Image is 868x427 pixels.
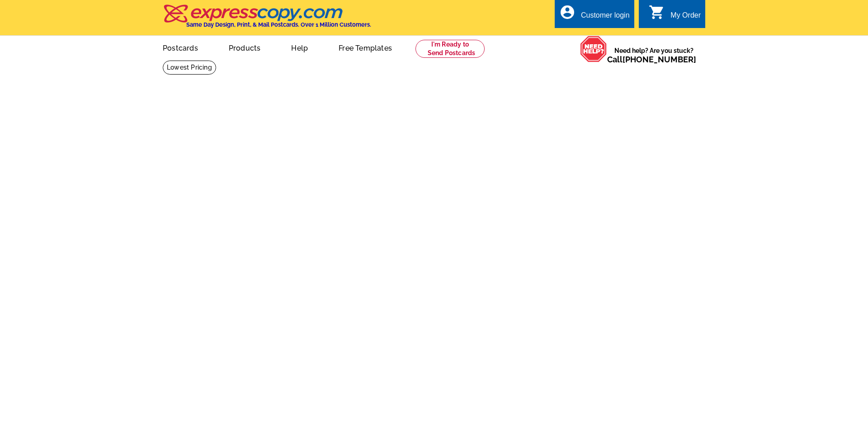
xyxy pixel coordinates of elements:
[607,55,696,64] span: Call
[649,4,665,20] i: shopping_cart
[324,37,406,58] a: Free Templates
[581,11,630,24] div: Customer login
[148,37,212,58] a: Postcards
[580,36,607,62] img: help
[607,46,701,64] span: Need help? Are you stuck?
[649,10,701,21] a: shopping_cart My Order
[623,55,696,64] a: [PHONE_NUMBER]
[186,21,371,28] h4: Same Day Design, Print, & Mail Postcards. Over 1 Million Customers.
[214,37,275,58] a: Products
[163,11,371,28] a: Same Day Design, Print, & Mail Postcards. Over 1 Million Customers.
[559,10,630,21] a: account_circle Customer login
[277,37,322,58] a: Help
[559,4,576,20] i: account_circle
[670,11,701,24] div: My Order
